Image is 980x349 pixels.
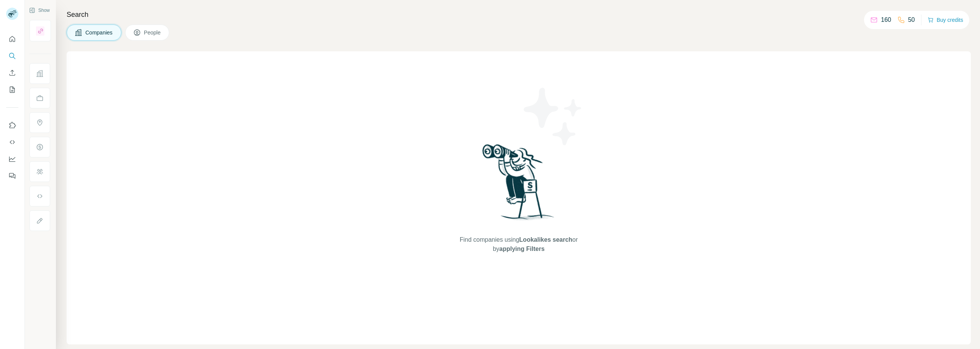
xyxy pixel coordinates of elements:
[908,15,915,25] p: 50
[6,83,18,97] button: My lists
[519,236,572,243] span: Lookalikes search
[928,15,963,25] button: Buy credits
[6,118,18,132] button: Use Surfe on LinkedIn
[6,135,18,149] button: Use Surfe API
[6,66,18,80] button: Enrich CSV
[479,142,559,228] img: Surfe Illustration - Woman searching with binoculars
[519,82,588,151] img: Surfe Illustration - Stars
[67,9,971,20] h4: Search
[85,29,113,36] span: Companies
[881,15,891,25] p: 160
[24,5,55,16] button: Show
[499,246,544,252] span: applying Filters
[6,152,18,166] button: Dashboard
[457,235,580,254] span: Find companies using or by
[6,169,18,183] button: Feedback
[6,32,18,46] button: Quick start
[6,49,18,63] button: Search
[144,29,162,36] span: People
